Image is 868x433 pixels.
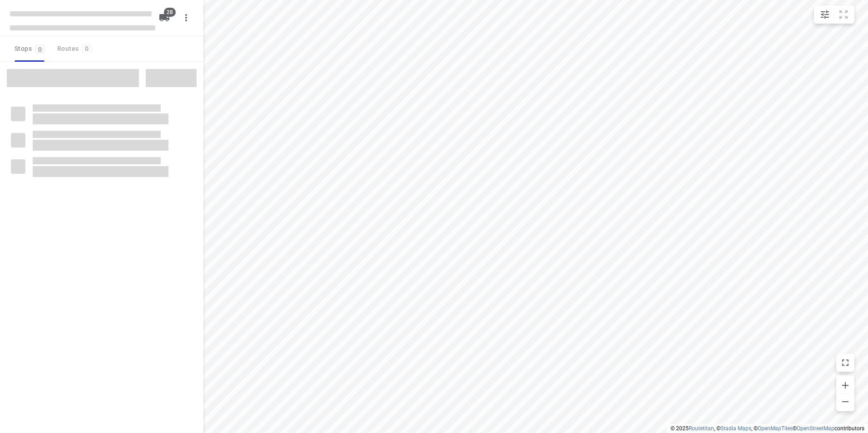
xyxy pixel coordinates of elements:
[689,425,714,432] a: Routetitan
[816,5,834,24] button: Map settings
[720,425,751,432] a: Stadia Maps
[671,425,864,432] li: © 2025 , © , © © contributors
[758,425,793,432] a: OpenMapTiles
[814,5,854,24] div: small contained button group
[797,425,834,432] a: OpenStreetMap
